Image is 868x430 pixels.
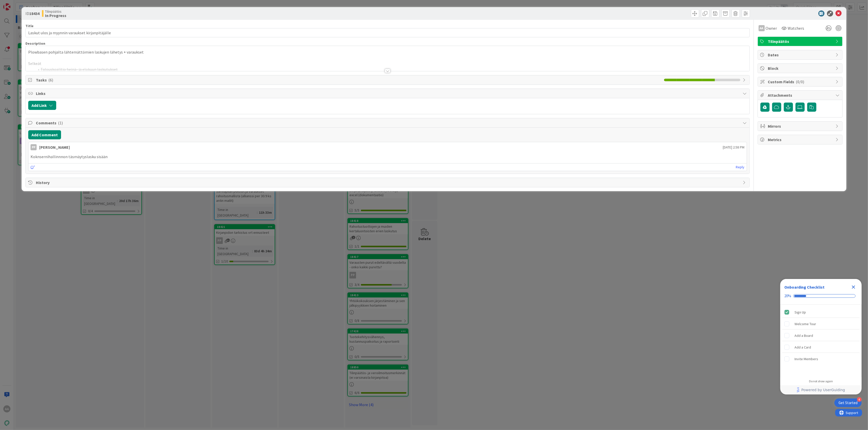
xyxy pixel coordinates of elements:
[39,144,70,150] div: [PERSON_NAME]
[31,144,37,150] div: PP
[783,385,859,394] a: Powered by UserGuiding
[834,399,862,407] div: Open Get Started checklist, remaining modules: 4
[768,92,833,98] span: Attachments
[768,123,833,129] span: Mirrors
[36,179,740,186] span: History
[759,25,765,31] div: AA
[795,356,818,362] div: Invite Members
[784,294,858,298] div: Checklist progress: 20%
[25,28,749,37] input: type card name here...
[780,385,862,394] div: Footer
[36,90,740,96] span: Links
[838,400,858,405] div: Get Started
[782,353,860,365] div: Invite Members is incomplete.
[723,145,745,150] span: [DATE] 2:58 PM
[782,342,860,353] div: Add a Card is incomplete.
[768,52,833,58] span: Dates
[780,279,862,394] div: Checklist Container
[768,137,833,143] span: Metrics
[782,307,860,318] div: Sign Up is complete.
[28,101,56,110] button: Add Link
[795,344,811,350] div: Add a Card
[768,65,833,71] span: Block
[58,120,63,125] span: ( 1 )
[784,284,825,290] div: Onboarding Checklist
[736,164,745,170] a: Reply
[25,41,45,46] span: Description
[782,330,860,341] div: Add a Board is incomplete.
[784,294,791,298] div: 20%
[809,379,833,383] div: Do not show again
[795,333,813,339] div: Add a Board
[796,79,804,84] span: ( 0/0 )
[45,9,66,13] span: Tilinpäätös
[849,283,858,291] div: Close Checklist
[29,11,39,16] b: 18434
[801,387,845,393] span: Powered by UserGuiding
[11,1,23,7] span: Support
[28,49,747,55] p: Plowbasen pohjalta lähtemättömien laskujen lähetys + varaukset
[25,10,39,16] span: ID
[36,120,740,126] span: Comments
[795,321,816,327] div: Welcome Tour
[768,38,833,44] span: Tilinpäätös
[768,79,833,85] span: Custom Fields
[45,13,66,18] b: In Progress
[48,77,53,82] span: ( 6 )
[766,25,777,31] span: Owner
[788,25,804,31] span: Watchers
[36,77,661,83] span: Tasks
[780,305,862,376] div: Checklist items
[857,397,862,402] div: 4
[782,318,860,329] div: Welcome Tour is incomplete.
[31,154,744,160] p: Koknsernihallinnnon täsmäytyslasku sisään
[25,24,34,28] label: Title
[795,309,806,315] div: Sign Up
[28,130,61,139] button: Add Comment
